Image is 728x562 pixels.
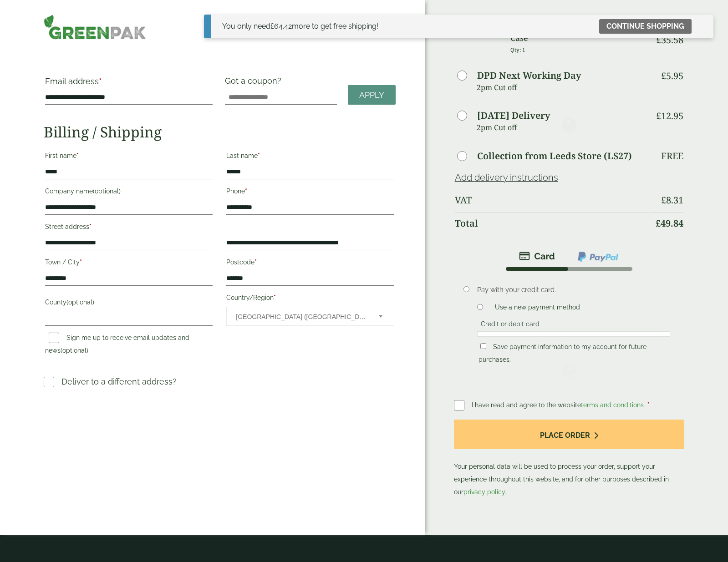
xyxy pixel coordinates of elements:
[44,123,396,141] h2: Billing / Shipping
[258,152,260,159] abbr: required
[44,15,146,40] img: GreenPak Supplies
[274,294,276,301] abbr: required
[236,307,366,326] span: United Kingdom (UK)
[45,334,189,357] label: Sign me up to receive email updates and news
[226,256,394,271] label: Postcode
[225,76,285,90] label: Got a coupon?
[226,307,394,326] span: Country/Region
[45,220,213,236] label: Street address
[99,76,102,86] abbr: required
[76,152,79,159] abbr: required
[270,22,274,30] span: £
[245,187,247,195] abbr: required
[45,256,213,271] label: Town / City
[270,22,292,30] span: 64.42
[89,223,92,230] abbr: required
[45,296,213,311] label: County
[226,149,394,165] label: Last name
[66,299,94,306] span: (optional)
[45,149,213,165] label: First name
[61,375,177,388] p: Deliver to a different address?
[222,21,378,32] div: You only need more to get free shipping!
[45,185,213,200] label: Company name
[599,19,692,34] a: Continue shopping
[45,77,213,90] label: Email address
[93,187,121,195] span: (optional)
[80,258,82,266] abbr: required
[49,333,59,343] input: Sign me up to receive email updates and news(optional)
[226,291,394,307] label: Country/Region
[255,258,257,266] abbr: required
[359,90,384,100] span: Apply
[348,85,396,105] a: Apply
[226,185,394,200] label: Phone
[61,347,88,354] span: (optional)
